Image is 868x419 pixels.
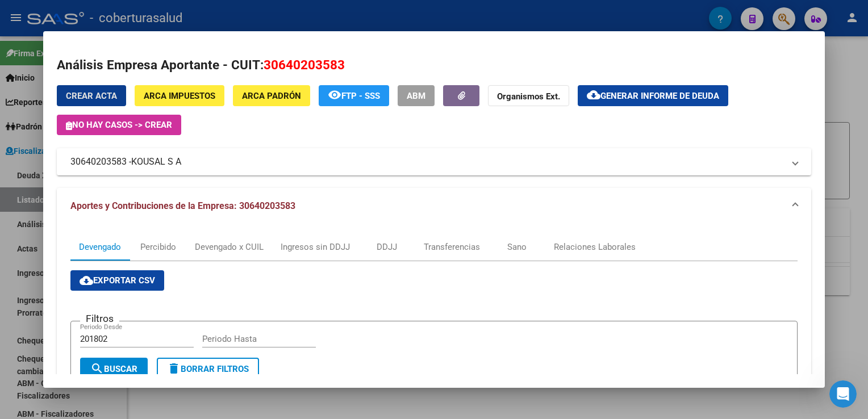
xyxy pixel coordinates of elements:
[79,241,121,253] div: Devengado
[80,358,148,380] button: Buscar
[90,362,104,375] mat-icon: search
[407,91,425,101] span: ABM
[341,91,380,101] span: FTP - SSS
[587,88,600,102] mat-icon: cloud_download
[90,364,137,374] span: Buscar
[70,155,783,169] mat-panel-title: 30640203583 -
[80,312,119,325] h3: Filtros
[70,270,164,291] button: Exportar CSV
[829,380,857,408] iframe: Intercom live chat
[600,91,719,101] span: Generar informe de deuda
[57,148,811,175] mat-expansion-panel-header: 30640203583 -KOUSAL S A
[131,155,181,169] span: KOUSAL S A
[195,241,264,253] div: Devengado x CUIL
[377,241,397,253] div: DDJJ
[57,56,811,75] h2: Análisis Empresa Aportante - CUIT:
[398,85,435,106] button: ABM
[497,91,560,102] strong: Organismos Ext.
[328,88,341,102] mat-icon: remove_red_eye
[66,91,117,101] span: Crear Acta
[424,241,480,253] div: Transferencias
[135,85,224,106] button: ARCA Impuestos
[233,85,310,106] button: ARCA Padrón
[70,200,295,211] span: Aportes y Contribuciones de la Empresa: 30640203583
[507,241,527,253] div: Sano
[281,241,350,253] div: Ingresos sin DDJJ
[319,85,389,106] button: FTP - SSS
[140,241,176,253] div: Percibido
[57,188,811,224] mat-expansion-panel-header: Aportes y Contribuciones de la Empresa: 30640203583
[242,91,301,101] span: ARCA Padrón
[167,362,181,375] mat-icon: delete
[578,85,728,106] button: Generar informe de deuda
[144,91,215,101] span: ARCA Impuestos
[167,364,249,374] span: Borrar Filtros
[488,85,569,106] button: Organismos Ext.
[66,120,172,130] span: No hay casos -> Crear
[264,57,345,72] span: 30640203583
[80,275,155,286] span: Exportar CSV
[57,115,181,135] button: No hay casos -> Crear
[554,241,636,253] div: Relaciones Laborales
[157,358,259,380] button: Borrar Filtros
[57,85,126,106] button: Crear Acta
[80,274,93,287] mat-icon: cloud_download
